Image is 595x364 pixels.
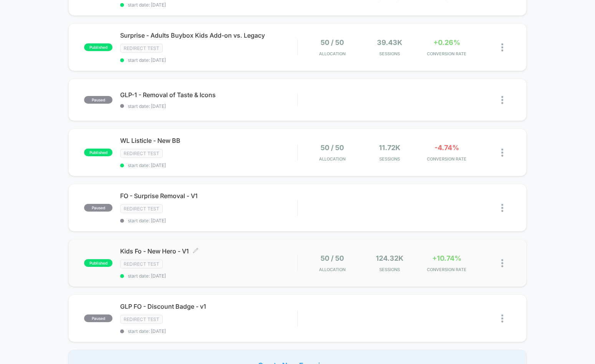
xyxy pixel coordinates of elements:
[120,273,297,279] span: start date: [DATE]
[84,43,112,51] span: published
[420,51,473,56] span: CONVERSION RATE
[376,254,403,262] span: 124.32k
[84,204,112,212] span: paused
[84,149,112,156] span: published
[120,103,297,109] span: start date: [DATE]
[120,328,297,334] span: start date: [DATE]
[120,91,297,99] span: GLP-1 - Removal of Taste & Icons
[420,156,473,162] span: CONVERSION RATE
[321,144,344,152] span: 50 / 50
[120,303,297,310] span: GLP FO - Discount Badge - v1
[433,38,460,46] span: +0.26%
[420,267,473,272] span: CONVERSION RATE
[501,204,503,212] img: close
[319,51,345,56] span: Allocation
[363,156,416,162] span: Sessions
[120,247,297,255] span: Kids Fo - New Hero - V1
[501,96,503,104] img: close
[377,38,402,46] span: 39.43k
[84,259,112,267] span: published
[321,38,344,46] span: 50 / 50
[363,267,416,272] span: Sessions
[120,218,297,223] span: start date: [DATE]
[84,314,112,322] span: paused
[120,137,297,144] span: WL Listicle - New BB
[120,149,163,158] span: Redirect Test
[319,267,345,272] span: Allocation
[120,260,163,268] span: Redirect Test
[501,259,503,267] img: close
[120,162,297,168] span: start date: [DATE]
[120,315,163,324] span: Redirect Test
[120,44,163,53] span: Redirect Test
[501,149,503,157] img: close
[501,314,503,323] img: close
[120,31,297,39] span: Surprise - Adults Buybox Kids Add-on vs. Legacy
[321,254,344,262] span: 50 / 50
[120,204,163,213] span: Redirect Test
[363,51,416,56] span: Sessions
[120,57,297,63] span: start date: [DATE]
[84,96,112,104] span: paused
[379,144,400,152] span: 11.72k
[319,156,345,162] span: Allocation
[435,144,459,152] span: -4.74%
[120,192,297,200] span: FO - Surprise Removal - V1
[501,43,503,51] img: close
[120,2,297,8] span: start date: [DATE]
[432,254,461,262] span: +10.74%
